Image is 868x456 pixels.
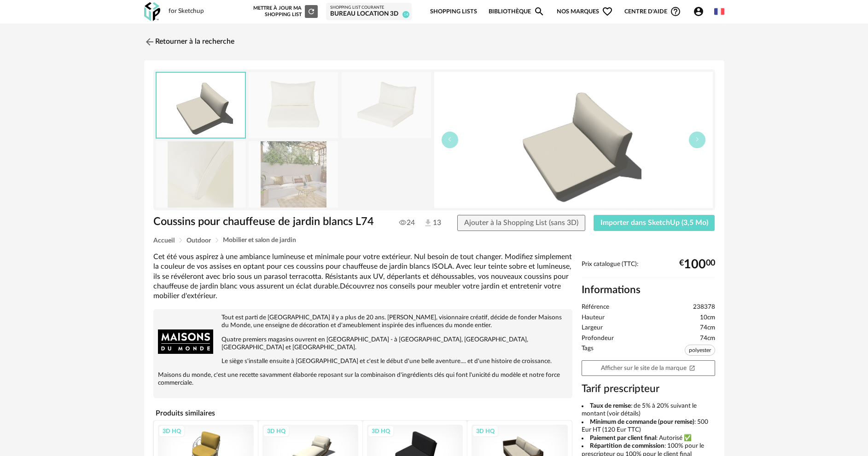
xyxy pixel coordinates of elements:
span: 10cm [700,314,715,322]
p: Le siège s'installe ensuite à [GEOGRAPHIC_DATA] et c'est le début d'une belle aventure.... et d'u... [158,358,568,365]
div: for Sketchup [169,7,204,16]
span: 13 [423,218,440,228]
p: Quatre premiers magasins ouvrent en [GEOGRAPHIC_DATA] - à [GEOGRAPHIC_DATA], [GEOGRAPHIC_DATA], [... [158,336,568,352]
span: 100 [684,261,706,268]
img: svg+xml;base64,PHN2ZyB3aWR0aD0iMjQiIGhlaWdodD0iMjQiIHZpZXdCb3g9IjAgMCAyNCAyNCIgZmlsbD0ibm9uZSIgeG... [144,36,155,47]
div: Breadcrumb [153,237,715,244]
span: Largeur [582,324,603,332]
b: Paiement par client final [590,435,656,441]
h1: Coussins pour chauffeuse de jardin blancs L74 [153,215,382,229]
a: Shopping List courante bureau location 3d 14 [330,5,408,18]
span: Hauteur [582,314,605,322]
div: bureau location 3d [330,10,408,18]
span: Ajouter à la Shopping List (sans 3D) [464,219,578,226]
span: Heart Outline icon [602,6,613,17]
button: Ajouter à la Shopping List (sans 3D) [457,215,585,231]
div: € 00 [679,261,715,268]
img: fr [714,6,724,17]
span: Account Circle icon [693,6,708,17]
img: brand logo [158,314,213,369]
span: Accueil [153,237,175,244]
span: Refresh icon [307,9,315,14]
h4: Produits similaires [153,406,572,420]
img: coussins-pour-chauffeuse-de-jardin-blancs-l74-1000-4-4-238378_2.jpg [342,72,431,138]
h3: Tarif prescripteur [582,382,715,396]
div: Shopping List courante [330,5,408,11]
span: Outdoor [186,237,211,244]
span: 74cm [700,324,715,332]
div: 3D HQ [472,425,499,437]
span: 238378 [693,303,715,312]
span: Profondeur [582,335,614,343]
b: Minimum de commande (pour remise) [590,419,694,425]
a: BibliothèqueMagnify icon [489,1,545,23]
b: Taux de remise [590,403,631,409]
a: Shopping Lists [430,1,477,23]
div: 3D HQ [158,425,185,437]
span: Open In New icon [689,364,695,371]
div: 3D HQ [263,425,290,437]
p: Maisons du monde, c'est une recette savamment élaborée reposant sur la combinaison d'ingrédients ... [158,371,568,387]
span: Référence [582,303,609,312]
span: Account Circle icon [693,6,704,17]
span: 74cm [700,335,715,343]
span: polyester [685,345,715,356]
div: Prix catalogue (TTC): [582,260,715,277]
img: coussins-pour-chauffeuse-de-jardin-blancs-l74-1000-4-4-238378_4.jpg [249,141,338,207]
img: thumbnail.png [434,72,713,208]
div: Mettre à jour ma Shopping List [251,5,318,18]
div: Cet été vous aspirez à une ambiance lumineuse et minimale pour votre extérieur. Nul besoin de tou... [153,252,572,301]
span: 24 [399,218,415,227]
h2: Informations [582,283,715,297]
li: : 500 Eur HT (120 Eur TTC) [582,418,715,434]
a: Retourner à la recherche [144,32,234,52]
img: thumbnail.png [157,73,245,138]
img: coussins-pour-chauffeuse-de-jardin-blancs-l74-1000-4-4-238378_3.jpg [156,141,245,207]
span: Help Circle Outline icon [670,6,681,17]
li: : Autorisé ✅ [582,434,715,443]
span: 14 [402,11,409,18]
li: : de 5% à 20% suivant le montant (voir détails) [582,402,715,418]
img: Téléchargements [423,218,433,228]
b: Répartition de commission [590,443,664,449]
div: 3D HQ [367,425,394,437]
img: coussins-pour-chauffeuse-de-jardin-blancs-l74-1000-4-4-238378_1.jpg [249,72,338,138]
span: Magnify icon [534,6,545,17]
span: Mobilier et salon de jardin [223,237,296,243]
button: Importer dans SketchUp (3,5 Mo) [594,215,715,231]
img: OXP [144,2,160,21]
span: Centre d'aideHelp Circle Outline icon [624,6,681,17]
a: Afficher sur le site de la marqueOpen In New icon [582,360,715,376]
span: Importer dans SketchUp (3,5 Mo) [600,219,708,226]
p: Tout est parti de [GEOGRAPHIC_DATA] il y a plus de 20 ans. [PERSON_NAME], visionnaire créatif, dé... [158,314,568,329]
span: Nos marques [557,1,613,23]
span: Tags [582,345,594,358]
